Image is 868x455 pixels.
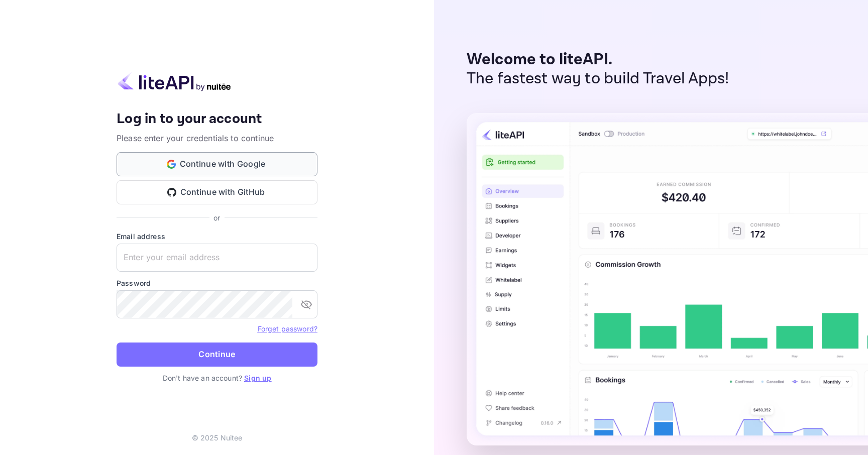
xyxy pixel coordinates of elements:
[244,374,271,382] a: Sign up
[117,373,317,383] p: Don't have an account?
[117,244,317,272] input: Enter your email address
[258,324,317,333] a: Forget password?
[192,432,243,443] p: © 2025 Nuitee
[213,212,220,223] p: or
[467,50,729,69] p: Welcome to liteAPI.
[117,231,317,242] label: Email address
[467,69,729,88] p: The fastest way to build Travel Apps!
[258,323,317,333] a: Forget password?
[117,132,317,144] p: Please enter your credentials to continue
[296,294,316,314] button: toggle password visibility
[117,278,317,288] label: Password
[117,180,317,204] button: Continue with GitHub
[117,343,317,367] button: Continue
[117,152,317,176] button: Continue with Google
[117,72,232,91] img: liteapi
[117,110,317,128] h4: Log in to your account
